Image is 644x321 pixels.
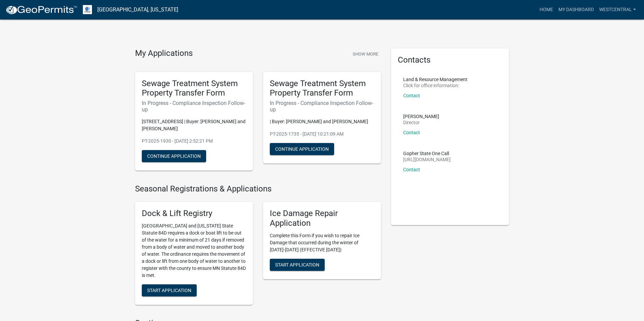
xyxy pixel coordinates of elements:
p: Land & Resource Management [403,77,468,82]
a: My Dashboard [556,3,597,16]
h5: Ice Damage Repair Application [270,209,374,228]
h5: Contacts [398,55,502,65]
p: [PERSON_NAME] [403,114,439,119]
span: Start Application [147,288,191,293]
p: | Buyer: [PERSON_NAME] and [PERSON_NAME] [270,118,374,125]
a: Contact [403,93,420,98]
a: [GEOGRAPHIC_DATA], [US_STATE] [97,4,178,15]
p: Director [403,120,439,125]
h6: In Progress - Compliance Inspection Follow-up [142,100,246,113]
button: Start Application [270,259,325,271]
p: Complete this Form if you wish to repair Ice Damage that occurred during the winter of [DATE]-[DA... [270,232,374,253]
p: [URL][DOMAIN_NAME] [403,157,451,162]
a: Home [537,3,556,16]
p: PT-2025-1735 - [DATE] 10:21:09 AM [270,131,374,138]
a: Contact [403,167,420,172]
a: Contact [403,130,420,135]
button: Start Application [142,284,197,296]
button: Continue Application [142,150,206,162]
button: Show More [350,48,381,60]
p: Gopher State One Call [403,151,451,156]
a: westcentral [597,3,639,16]
p: PT-2025-1930 - [DATE] 2:52:21 PM [142,138,246,145]
img: Otter Tail County, Minnesota [83,5,92,14]
p: [GEOGRAPHIC_DATA] and [US_STATE] State Statute 84D requires a dock or boat lift to be out of the ... [142,222,246,279]
button: Continue Application [270,143,334,155]
h5: Dock & Lift Registry [142,209,246,218]
h4: Seasonal Registrations & Applications [135,184,381,194]
span: Start Application [275,262,319,267]
h5: Sewage Treatment System Property Transfer Form [142,79,246,98]
h6: In Progress - Compliance Inspection Follow-up [270,100,374,113]
h4: My Applications [135,48,193,59]
p: [STREET_ADDRESS] | Buyer: [PERSON_NAME] and [PERSON_NAME] [142,118,246,132]
h5: Sewage Treatment System Property Transfer Form [270,79,374,98]
p: Click for office information: [403,83,468,88]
